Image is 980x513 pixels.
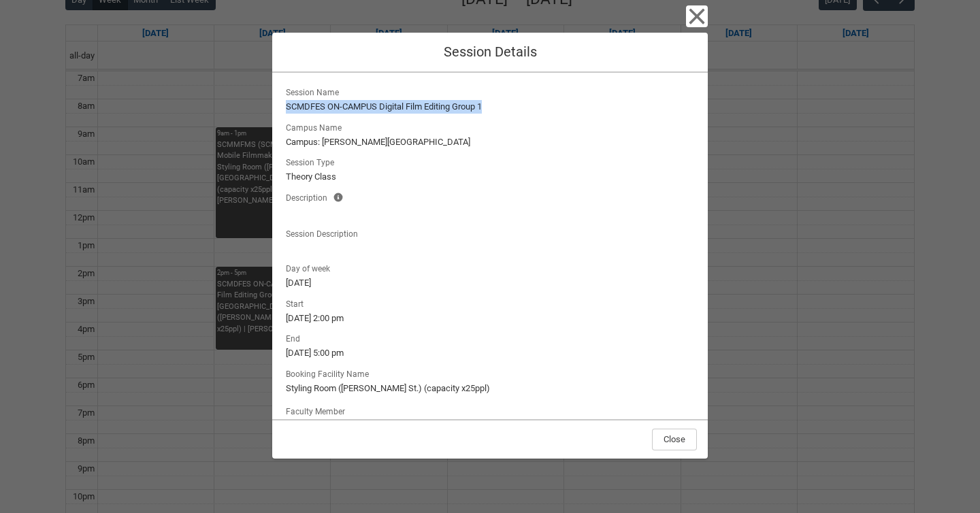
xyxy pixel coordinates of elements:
[286,382,694,395] lightning-formatted-text: Styling Room ([PERSON_NAME] St.) (capacity x25ppl)
[286,135,694,149] lightning-formatted-text: Campus: [PERSON_NAME][GEOGRAPHIC_DATA]
[286,154,340,169] span: Session Type
[286,403,350,418] label: Faculty Member
[286,119,347,134] span: Campus Name
[444,44,537,60] span: Session Details
[286,295,309,310] span: Start
[286,170,694,184] lightning-formatted-text: Theory Class
[286,365,374,380] span: Booking Facility Name
[286,276,694,290] lightning-formatted-text: [DATE]
[286,100,694,114] lightning-formatted-text: SCMDFES ON-CAMPUS Digital Film Editing Group 1
[286,346,694,360] lightning-formatted-text: [DATE] 5:00 pm
[286,189,333,204] span: Description
[286,225,363,240] span: Session Description
[286,330,306,345] span: End
[286,312,694,325] lightning-formatted-text: [DATE] 2:00 pm
[686,5,708,27] button: Close
[652,429,697,450] button: Close
[286,260,336,275] span: Day of week
[286,84,344,99] span: Session Name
